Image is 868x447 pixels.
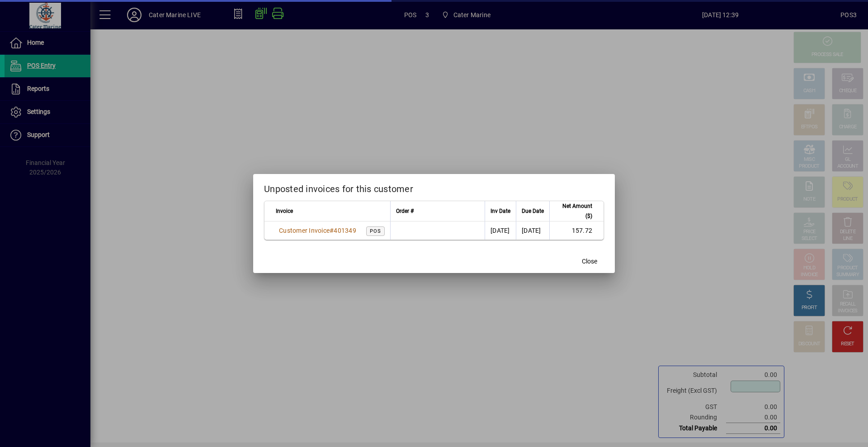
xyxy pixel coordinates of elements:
[330,227,334,234] span: #
[485,221,516,240] td: [DATE]
[370,228,381,234] span: POS
[279,227,330,234] span: Customer Invoice
[582,257,597,266] span: Close
[549,221,604,240] td: 157.72
[575,253,604,269] button: Close
[396,206,414,216] span: Order #
[276,226,359,235] a: Customer Invoice#401349
[516,221,549,240] td: [DATE]
[555,201,592,221] span: Net Amount ($)
[276,206,293,216] span: Invoice
[334,227,356,234] span: 401349
[253,174,615,200] h2: Unposted invoices for this customer
[491,206,510,216] span: Inv Date
[522,206,544,216] span: Due Date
